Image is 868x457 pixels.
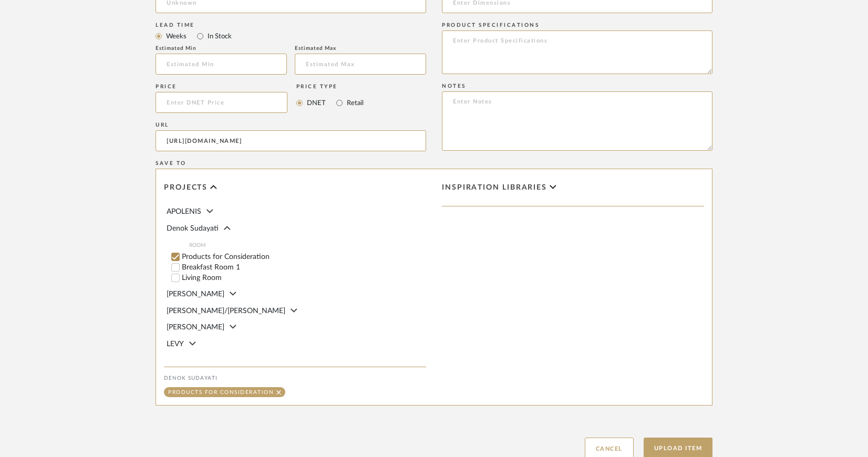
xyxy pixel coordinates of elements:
div: URL [156,122,426,128]
span: Inspiration libraries [442,183,547,192]
span: ROOM [189,241,426,250]
input: Enter DNET Price [156,92,287,113]
div: Price Type [296,84,364,90]
span: [PERSON_NAME] [167,290,224,298]
span: APOLENIS [167,208,201,215]
span: [PERSON_NAME] [167,324,224,331]
div: Lead Time [156,22,426,28]
div: Price [156,84,287,90]
label: In Stock [206,30,232,42]
label: Weeks [165,30,187,42]
div: Denok Sudayati [164,375,426,381]
mat-radio-group: Select price type [296,92,364,113]
span: Denok Sudayati [167,225,219,232]
span: LEVY [167,340,184,348]
input: Estimated Min [156,54,287,75]
div: Estimated Min [156,45,287,51]
input: Estimated Max [295,54,426,75]
label: Living Room [182,274,426,282]
label: Breakfast Room 1 [182,264,426,271]
div: Notes [442,83,712,89]
div: Product Specifications [442,22,712,28]
div: Save To [156,160,712,167]
span: Projects [164,183,208,192]
span: [PERSON_NAME]/[PERSON_NAME] [167,307,285,315]
label: Products for Consideration [182,253,426,261]
label: DNET [306,97,326,109]
input: Enter URL [156,130,426,151]
mat-radio-group: Select item type [156,29,426,43]
div: Products for Consideration [168,390,274,395]
div: Estimated Max [295,45,426,51]
label: Retail [346,97,364,109]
